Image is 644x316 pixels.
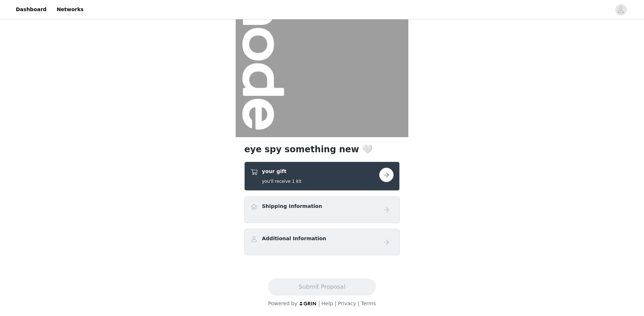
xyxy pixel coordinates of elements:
[268,301,297,306] span: Powered by
[361,301,376,306] a: Terms
[322,301,333,306] a: Help
[262,178,301,185] h5: you'll receive 1 kit
[262,168,301,175] h4: your gift
[244,143,400,156] h1: eye spy something new 🤍
[52,1,88,18] a: Networks
[244,162,400,191] div: your gift
[244,196,400,223] div: Shipping Information
[358,301,359,306] span: |
[268,278,376,296] button: Submit Proposal
[617,4,624,15] div: avatar
[244,229,400,255] div: Additional Information
[338,301,356,306] a: Privacy
[262,203,322,210] h4: Shipping Information
[12,1,51,18] a: Dashboard
[335,301,336,306] span: |
[262,235,326,242] h4: Additional Information
[299,301,317,306] img: logo
[318,301,320,306] span: |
